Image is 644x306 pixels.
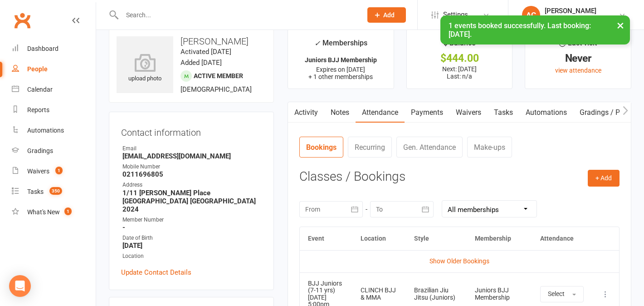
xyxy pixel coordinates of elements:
div: Calendar [27,86,53,93]
div: Open Intercom Messenger [9,275,31,297]
div: BJJ Juniors (7-11 yrs) [308,280,344,294]
h3: Contact information [121,124,262,138]
a: Gen. Attendance [396,137,463,158]
th: Location [352,227,406,250]
div: Gradings [27,147,53,154]
span: [DEMOGRAPHIC_DATA] [181,85,252,94]
div: Dashboard [27,45,59,52]
div: 1 events booked successfully. Last booking: [DATE]. [440,15,630,44]
div: Never [533,54,623,63]
a: Calendar [12,79,96,100]
a: Show Older Bookings [429,257,489,265]
div: Mobile Number [122,163,262,171]
span: Settings [443,5,468,25]
button: Select [540,286,584,302]
th: Membership [467,227,532,250]
a: Attendance [356,102,405,123]
div: Member Number [122,216,262,224]
th: Event [300,227,352,250]
span: 350 [49,187,62,195]
div: Location [122,252,262,261]
button: × [612,15,629,35]
a: Recurring [348,137,392,158]
a: Waivers [449,102,488,123]
span: Active member [194,72,243,79]
span: 1 [64,207,72,215]
input: Search... [119,9,356,21]
h3: Classes / Bookings [299,170,620,184]
div: $444.00 [415,54,504,63]
strong: - [122,223,262,232]
a: What's New1 [12,202,96,222]
div: People [27,65,48,73]
a: Notes [324,102,356,123]
strong: 0211696805 [122,170,262,178]
button: Add [367,7,406,23]
a: Waivers 1 [12,161,96,182]
div: [PERSON_NAME] [545,7,607,15]
a: Tasks 350 [12,182,96,202]
button: + Add [588,170,620,186]
div: Juniors BJJ Membership [475,287,524,301]
div: Waivers [27,168,49,175]
a: Payments [405,102,449,123]
a: Clubworx [11,9,34,32]
th: Attendance [532,227,592,250]
a: Gradings [12,141,96,161]
a: view attendance [555,67,601,74]
a: Tasks [488,102,519,123]
time: Added [DATE] [181,59,222,67]
time: Activated [DATE] [181,48,231,56]
p: Next: [DATE] Last: n/a [415,65,504,80]
a: Automations [519,102,573,123]
a: Reports [12,100,96,120]
span: 1 [55,167,63,174]
strong: Juniors BJJ Membership [305,56,377,64]
a: Dashboard [12,39,96,59]
div: Brazilian Jiu Jitsu (Juniors) [414,287,459,301]
a: Update Contact Details [121,267,191,278]
div: AC [522,6,540,24]
strong: [EMAIL_ADDRESS][DOMAIN_NAME] [122,152,262,160]
strong: [DATE] [122,242,262,250]
span: Expires on [DATE] [316,66,365,73]
span: Add [383,11,395,19]
div: Date of Birth [122,234,262,242]
span: Select [548,290,565,297]
a: Make-ups [467,137,512,158]
div: Tasks [27,188,44,195]
a: Bookings [299,137,343,158]
span: + 1 other memberships [308,73,373,80]
div: Email [122,144,262,153]
div: Reports [27,106,49,114]
div: Clinch Martial Arts Ltd [545,15,607,23]
div: Automations [27,127,64,134]
strong: 1/11 [PERSON_NAME] Place [GEOGRAPHIC_DATA] [GEOGRAPHIC_DATA] 2024 [122,189,262,213]
a: People [12,59,96,79]
a: Activity [288,102,324,123]
div: upload photo [117,54,173,84]
th: Style [406,227,467,250]
div: CLINCH BJJ & MMA [361,287,398,301]
a: Automations [12,120,96,141]
div: Address [122,181,262,189]
div: What's New [27,208,60,216]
